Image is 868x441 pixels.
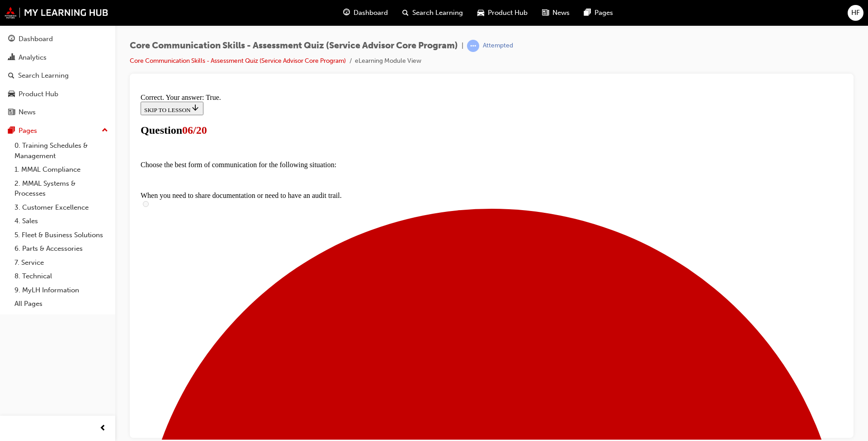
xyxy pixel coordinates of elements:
[102,125,108,136] span: up-icon
[402,7,409,19] span: search-icon
[4,67,112,84] a: Search Learning
[11,228,112,242] a: 5. Fleet & Business Solutions
[488,8,528,18] span: Product Hub
[11,269,112,283] a: 8. Technical
[336,4,395,22] a: guage-iconDashboard
[19,107,36,117] div: News
[354,8,388,18] span: Dashboard
[483,42,513,50] div: Attempted
[395,4,470,22] a: search-iconSearch Learning
[8,72,14,80] span: search-icon
[18,70,69,81] div: Search Learning
[594,8,613,18] span: Pages
[4,122,112,139] button: Pages
[11,297,112,311] a: All Pages
[19,89,58,99] div: Product Hub
[552,8,570,18] span: News
[4,104,112,121] a: News
[467,40,479,52] span: learningRecordVerb_ATTEMPT-icon
[355,56,421,66] li: eLearning Module View
[4,4,706,12] div: Correct. Your answer: True.
[542,7,549,19] span: news-icon
[11,283,112,297] a: 9. MyLH Information
[5,7,108,19] img: mmal
[8,35,15,43] span: guage-icon
[11,139,112,163] a: 0. Training Schedules & Management
[848,5,863,21] button: HF
[4,12,66,25] button: SKIP TO LESSON
[4,31,112,47] a: Dashboard
[19,34,53,44] div: Dashboard
[11,201,112,215] a: 3. Customer Excellence
[7,17,63,23] span: SKIP TO LESSON
[11,214,112,228] a: 4. Sales
[11,163,112,177] a: 1. MMAL Compliance
[11,177,112,201] a: 2. MMAL Systems & Processes
[584,7,591,19] span: pages-icon
[4,86,112,103] a: Product Hub
[19,52,47,63] div: Analytics
[19,126,37,136] div: Pages
[8,108,15,117] span: news-icon
[8,54,15,62] span: chart-icon
[130,57,346,65] a: Core Communication Skills - Assessment Quiz (Service Advisor Core Program)
[477,7,484,19] span: car-icon
[851,8,860,18] span: HF
[535,4,577,22] a: news-iconNews
[343,7,350,19] span: guage-icon
[99,423,106,434] span: prev-icon
[577,4,620,22] a: pages-iconPages
[8,90,15,99] span: car-icon
[470,4,535,22] a: car-iconProduct Hub
[412,8,463,18] span: Search Learning
[130,41,458,51] span: Core Communication Skills - Assessment Quiz (Service Advisor Core Program)
[11,242,112,256] a: 6. Parts & Accessories
[11,256,112,270] a: 7. Service
[8,127,15,135] span: pages-icon
[4,29,112,122] button: DashboardAnalyticsSearch LearningProduct HubNews
[462,41,463,51] span: |
[4,49,112,66] a: Analytics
